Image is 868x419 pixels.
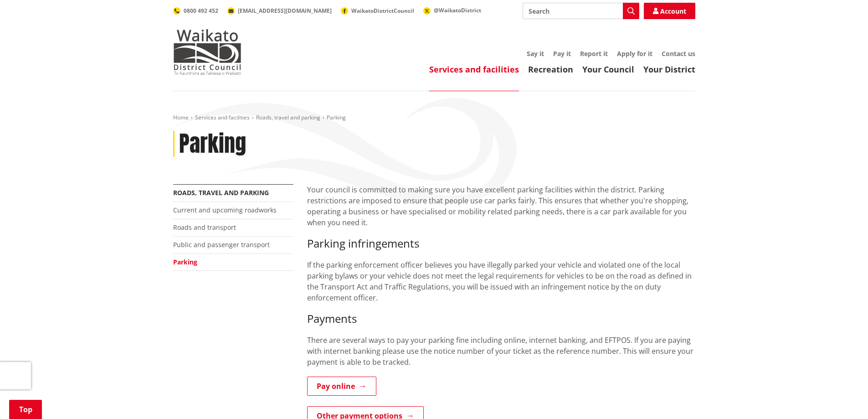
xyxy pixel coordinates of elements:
[227,7,332,15] a: [EMAIL_ADDRESS][DOMAIN_NAME]
[429,64,519,75] a: Services and facilities
[341,7,414,15] a: WaikatoDistrictCouncil
[553,49,571,58] a: Pay it
[173,206,277,214] a: Current and upcoming roadworks
[644,3,695,19] a: Account
[184,7,218,15] span: 0800 492 452
[434,6,481,14] span: @WaikatoDistrict
[643,64,695,75] a: Your District
[173,240,270,249] a: Public and passenger transport
[195,114,250,121] a: Services and facilities
[307,259,695,303] p: If the parking enforcement officer believes you have illegally parked your vehicle and violated o...
[528,64,573,75] a: Recreation
[307,312,695,326] h3: Payments
[307,184,695,228] p: Your council is committed to making sure you have excellent parking facilities within the distric...
[238,7,332,15] span: [EMAIL_ADDRESS][DOMAIN_NAME]
[307,237,695,250] h3: Parking infringements
[173,7,218,15] a: 0800 492 452
[582,64,634,75] a: Your Council
[351,7,414,15] span: WaikatoDistrictCouncil
[173,114,189,121] a: Home
[173,188,269,197] a: Roads, travel and parking
[527,49,544,58] a: Say it
[173,114,695,122] nav: breadcrumb
[173,223,236,232] a: Roads and transport
[662,49,695,58] a: Contact us
[256,114,320,121] a: Roads, travel and parking
[523,3,639,19] input: Search input
[179,131,246,157] h1: Parking
[173,258,197,266] a: Parking
[423,6,481,14] a: @WaikatoDistrict
[327,114,346,121] span: Parking
[307,377,376,396] a: Pay online
[617,49,652,58] a: Apply for it
[307,335,695,367] p: There are several ways to pay your parking fine including online, internet banking, and EFTPOS. I...
[580,49,608,58] a: Report it
[173,29,241,75] img: Waikato District Council - Te Kaunihera aa Takiwaa o Waikato
[9,400,42,419] a: Top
